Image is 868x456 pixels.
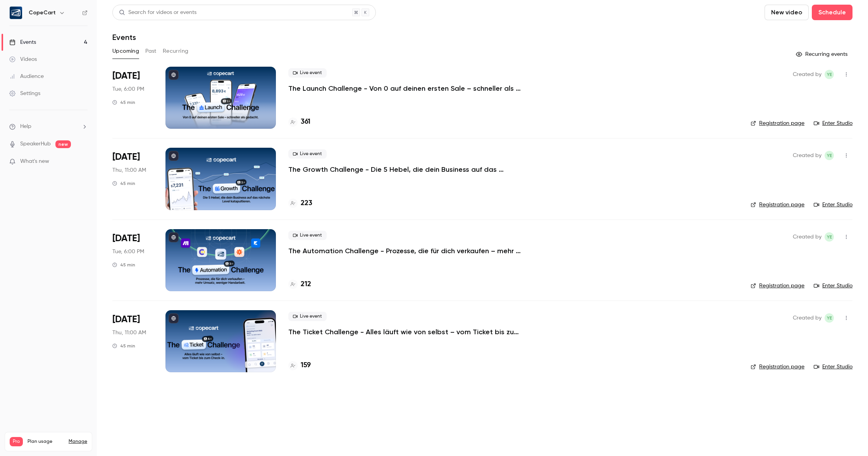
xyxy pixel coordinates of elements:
[793,313,821,323] span: Created by
[793,70,821,79] span: Created by
[9,55,37,63] div: Videos
[825,313,834,323] span: Yasamin Esfahani
[145,45,157,57] button: Past
[288,117,310,127] a: 361
[301,360,311,371] h4: 159
[288,312,327,321] span: Live event
[812,5,852,20] button: Schedule
[825,151,834,160] span: Yasamin Esfahani
[112,232,140,245] span: [DATE]
[163,45,189,57] button: Recurring
[825,232,834,242] span: Yasamin Esfahani
[20,140,51,148] a: SpeakerHub
[55,140,71,148] span: new
[288,149,327,159] span: Live event
[751,282,804,290] a: Registration page
[301,279,311,290] h4: 212
[29,9,56,17] h6: CopeCart
[814,119,852,127] a: Enter Studio
[112,148,153,210] div: Oct 2 Thu, 11:00 AM (Europe/Berlin)
[112,99,135,105] div: 45 min
[827,232,832,242] span: YE
[751,119,804,127] a: Registration page
[20,123,31,131] span: Help
[814,282,852,290] a: Enter Studio
[9,123,88,131] li: help-dropdown-opener
[288,68,327,78] span: Live event
[288,84,521,93] a: The Launch Challenge - Von 0 auf deinen ersten Sale – schneller als gedacht
[112,70,140,82] span: [DATE]
[20,157,49,166] span: What's new
[112,229,153,291] div: Oct 7 Tue, 6:00 PM (Europe/Berlin)
[301,198,312,209] h4: 223
[825,70,834,79] span: Yasamin Esfahani
[765,5,809,20] button: New video
[112,248,144,256] span: Tue, 6:00 PM
[10,437,23,446] span: Pro
[112,310,153,372] div: Oct 9 Thu, 11:00 AM (Europe/Berlin)
[28,439,64,445] span: Plan usage
[112,343,135,349] div: 45 min
[288,360,311,371] a: 159
[793,232,821,242] span: Created by
[112,313,140,326] span: [DATE]
[112,180,135,187] div: 45 min
[119,9,196,17] div: Search for videos or events
[288,198,312,209] a: 223
[814,201,852,209] a: Enter Studio
[9,73,44,80] div: Audience
[827,313,832,323] span: YE
[301,117,310,127] h4: 361
[112,33,136,42] h1: Events
[288,327,521,337] a: The Ticket Challenge - Alles läuft wie von selbst – vom Ticket bis zum Check-in
[112,85,144,93] span: Tue, 6:00 PM
[827,151,832,160] span: YE
[112,45,139,57] button: Upcoming
[9,38,36,46] div: Events
[69,439,87,445] a: Manage
[751,201,804,209] a: Registration page
[9,90,40,97] div: Settings
[112,67,153,129] div: Sep 30 Tue, 6:00 PM (Europe/Berlin)
[112,329,146,337] span: Thu, 11:00 AM
[288,165,521,174] a: The Growth Challenge - Die 5 Hebel, die dein Business auf das nächste Level katapultieren
[112,262,135,268] div: 45 min
[814,363,852,371] a: Enter Studio
[10,7,22,19] img: CopeCart
[288,246,521,256] a: The Automation Challenge - Prozesse, die für dich verkaufen – mehr Umsatz, weniger Handarbeit
[751,363,804,371] a: Registration page
[112,166,146,174] span: Thu, 11:00 AM
[112,151,140,163] span: [DATE]
[288,231,327,240] span: Live event
[827,70,832,79] span: YE
[288,279,311,290] a: 212
[793,151,821,160] span: Created by
[792,48,852,60] button: Recurring events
